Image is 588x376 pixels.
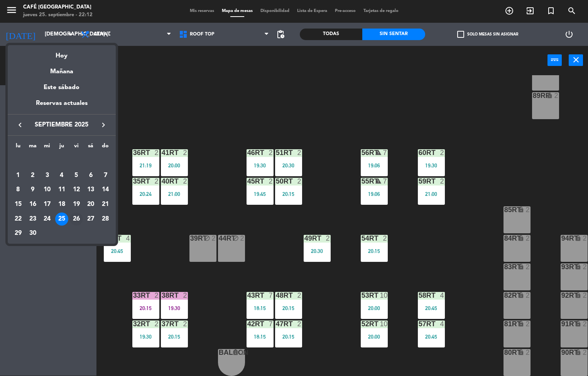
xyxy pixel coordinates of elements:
[41,212,54,226] div: 24
[26,183,39,196] div: 9
[70,183,83,196] div: 12
[54,182,69,197] td: 11 de septiembre de 2025
[8,45,116,61] div: Hoy
[11,226,25,241] td: 29 de septiembre de 2025
[69,168,84,183] td: 5 de septiembre de 2025
[55,169,68,182] div: 4
[41,198,54,211] div: 17
[41,183,54,196] div: 10
[11,153,113,168] td: SEP.
[98,142,113,153] th: domingo
[8,77,116,98] div: Este sábado
[25,168,40,183] td: 2 de septiembre de 2025
[99,120,108,130] i: keyboard_arrow_right
[84,183,97,196] div: 13
[69,212,84,226] td: 26 de septiembre de 2025
[84,142,98,153] th: sábado
[8,98,116,114] div: Reservas actuales
[99,198,112,211] div: 21
[12,227,25,240] div: 29
[99,169,112,182] div: 7
[25,212,40,226] td: 23 de septiembre de 2025
[26,169,39,182] div: 2
[70,212,83,226] div: 26
[11,197,25,212] td: 15 de septiembre de 2025
[40,142,54,153] th: miércoles
[99,212,112,226] div: 28
[70,169,83,182] div: 5
[99,183,112,196] div: 14
[40,168,54,183] td: 3 de septiembre de 2025
[54,212,69,226] td: 25 de septiembre de 2025
[11,142,25,153] th: lunes
[25,142,40,153] th: martes
[15,120,25,130] i: keyboard_arrow_left
[84,169,97,182] div: 6
[12,169,25,182] div: 1
[12,198,25,211] div: 15
[40,212,54,226] td: 24 de septiembre de 2025
[11,168,25,183] td: 1 de septiembre de 2025
[40,182,54,197] td: 10 de septiembre de 2025
[8,61,116,77] div: Mañana
[54,197,69,212] td: 18 de septiembre de 2025
[25,226,40,241] td: 30 de septiembre de 2025
[55,183,68,196] div: 11
[25,182,40,197] td: 9 de septiembre de 2025
[98,197,113,212] td: 21 de septiembre de 2025
[25,197,40,212] td: 16 de septiembre de 2025
[55,212,68,226] div: 25
[70,198,83,211] div: 19
[55,198,68,211] div: 18
[11,212,25,226] td: 22 de septiembre de 2025
[69,142,84,153] th: viernes
[12,212,25,226] div: 22
[26,198,39,211] div: 16
[26,227,39,240] div: 30
[84,212,98,226] td: 27 de septiembre de 2025
[40,197,54,212] td: 17 de septiembre de 2025
[11,182,25,197] td: 8 de septiembre de 2025
[84,197,98,212] td: 20 de septiembre de 2025
[12,183,25,196] div: 8
[54,168,69,183] td: 4 de septiembre de 2025
[98,182,113,197] td: 14 de septiembre de 2025
[98,168,113,183] td: 7 de septiembre de 2025
[26,212,39,226] div: 23
[27,120,96,130] span: septiembre 2025
[96,120,110,130] button: keyboard_arrow_right
[84,212,97,226] div: 27
[13,120,27,130] button: keyboard_arrow_left
[84,182,98,197] td: 13 de septiembre de 2025
[54,142,69,153] th: jueves
[84,198,97,211] div: 20
[69,182,84,197] td: 12 de septiembre de 2025
[98,212,113,226] td: 28 de septiembre de 2025
[84,168,98,183] td: 6 de septiembre de 2025
[69,197,84,212] td: 19 de septiembre de 2025
[41,169,54,182] div: 3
